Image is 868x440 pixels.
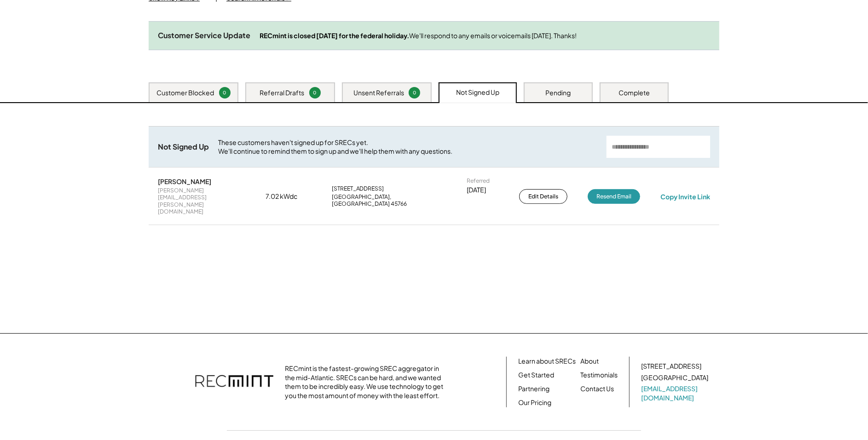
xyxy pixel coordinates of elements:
div: [GEOGRAPHIC_DATA], [GEOGRAPHIC_DATA] 45766 [332,193,447,208]
div: RECmint is the fastest-growing SREC aggregator in the mid-Atlantic. SRECs can be hard, and we wan... [285,364,448,400]
strong: RECmint is closed [DATE] for the federal holiday. [260,31,409,40]
img: recmint-logotype%403x.png [195,366,273,398]
div: These customers haven't signed up for SRECs yet. We'll continue to remind them to sign up and we'... [218,138,597,156]
div: Customer Service Update [158,31,250,41]
a: [EMAIL_ADDRESS][DOMAIN_NAME] [641,384,710,402]
div: [STREET_ADDRESS] [332,185,384,192]
div: Pending [546,88,571,98]
div: [STREET_ADDRESS] [641,362,701,371]
a: Contact Us [580,384,614,394]
div: Not Signed Up [456,88,499,97]
div: Not Signed Up [158,142,209,152]
div: 0 [220,89,229,96]
div: Copy Invite Link [660,192,710,201]
button: Resend Email [588,189,640,204]
div: [GEOGRAPHIC_DATA] [641,373,708,382]
a: Get Started [518,371,554,380]
div: [DATE] [467,185,486,195]
div: Complete [619,88,650,98]
div: Referred [467,177,490,185]
div: Unsent Referrals [353,88,404,98]
div: We'll respond to any emails or voicemails [DATE]. Thanks! [260,31,710,41]
a: About [580,357,599,366]
a: Partnering [518,384,550,394]
div: Customer Blocked [157,88,214,98]
div: 7.02 kWdc [266,192,312,201]
div: Referral Drafts [260,88,305,98]
div: [PERSON_NAME] [158,177,211,185]
a: Learn about SRECs [518,357,576,366]
div: [PERSON_NAME][EMAIL_ADDRESS][PERSON_NAME][DOMAIN_NAME] [158,187,245,215]
a: Testimonials [580,371,618,380]
a: Our Pricing [518,398,551,407]
div: 0 [410,89,419,96]
div: 0 [311,89,319,96]
button: Edit Details [519,189,567,204]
